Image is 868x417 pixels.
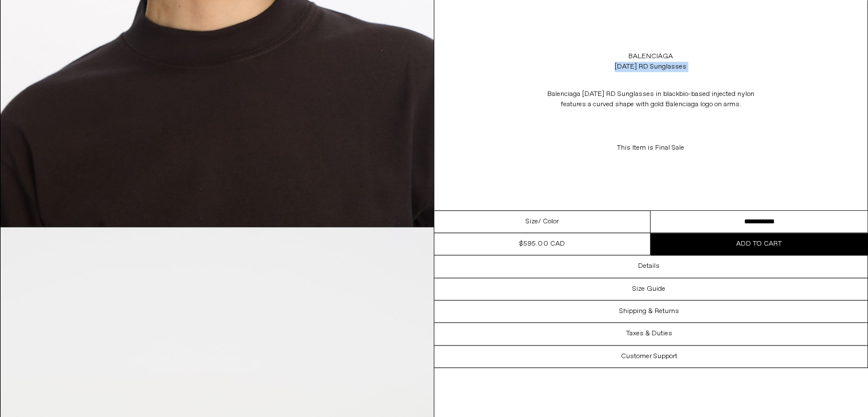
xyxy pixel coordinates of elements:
[526,216,538,227] span: Size
[536,83,765,115] p: Balenciaga [DATE] RD Sunglasses in black
[615,62,687,72] div: [DATE] RD Sunglasses
[638,262,660,270] h3: Details
[626,330,672,338] h3: Taxes & Duties
[632,285,665,293] h3: Size Guide
[617,143,684,153] span: This Item is Final Sale
[619,307,679,315] h3: Shipping & Returns
[519,239,564,249] div: $595.00 CAD
[628,51,673,62] a: Balenciaga
[736,239,782,248] span: Add to cart
[538,216,559,227] span: / Color
[621,352,677,360] h3: Customer Support
[651,233,867,255] button: Add to cart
